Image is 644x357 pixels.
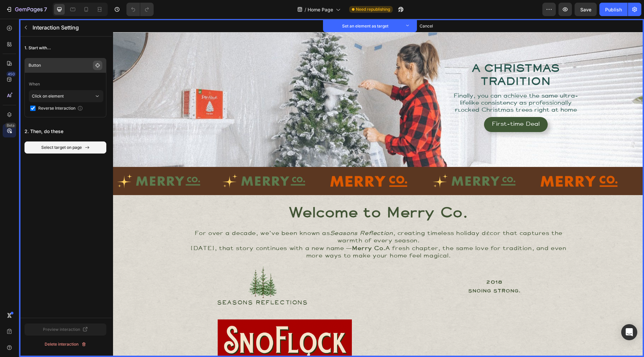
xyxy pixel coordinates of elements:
[356,6,390,12] span: Need republishing
[0,153,92,172] img: [object Object]
[24,42,106,54] p: 1. Start with...
[43,326,80,333] span: Preview interaction
[421,152,513,172] img: [object Object]
[269,269,494,276] p: Snoing Strong.
[106,153,198,172] img: [object Object]
[33,23,90,32] p: Interaction Setting
[379,102,427,109] div: First-time Deal
[340,75,465,94] span: Finally, you can achieve the same ultra-lifelike consistency as professionally flocked Christmas ...
[45,341,87,347] div: Delete interaction
[41,144,90,151] div: Select target on page
[38,105,75,112] span: Reverse Interaction
[269,260,494,267] p: 2018
[239,227,272,233] strong: Merry Co.
[36,279,263,289] h2: SEASONS REFLECTIONS
[323,20,417,32] button: Set an element as target
[24,125,106,137] p: 2. Then, do these
[70,226,461,241] p: [DATE], that story continues with a new name — A fresh chapter, the same love for tradition, and ...
[113,19,644,357] iframe: Design area
[575,3,597,16] button: Save
[29,78,103,90] p: When
[176,188,355,202] strong: Welcome to Merry Co.
[24,323,106,336] button: Preview interaction
[339,43,467,71] h2: A CHRISTMAS TRADITION
[5,123,16,128] div: Beta
[44,5,47,13] p: 7
[6,71,16,77] div: 450
[371,98,435,113] button: First-time Deal
[70,211,461,226] p: For over a decade, we’ve been known as , creating timeless holiday décor that captures the warmth...
[420,23,433,29] button: Cancel
[24,338,106,350] button: Delete interaction
[3,3,50,16] button: 7
[29,62,93,69] p: Button
[24,141,106,154] button: Select target on page
[305,6,306,13] span: /
[32,90,94,102] p: Click on element
[605,6,622,13] div: Publish
[328,23,402,29] p: Set an element as target
[580,7,591,12] span: Save
[217,212,280,218] i: Seasons Reflection
[135,247,164,279] img: gempages_581123104625918472-6f4d4512-d013-4cae-b43a-ec01008d7364.png
[316,153,408,172] img: [object Object]
[211,152,303,172] img: [object Object]
[599,3,628,16] button: Publish
[126,3,154,16] div: Undo/Redo
[308,6,333,13] span: Home Page
[621,324,637,340] div: Open Intercom Messenger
